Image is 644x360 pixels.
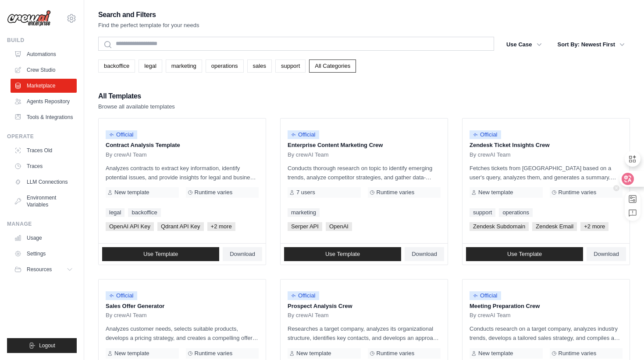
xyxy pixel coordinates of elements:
span: Use Template [143,251,178,258]
span: By crewAI Team [106,151,147,158]
button: Logout [7,338,77,353]
a: Download [405,247,444,261]
a: backoffice [128,208,160,217]
a: legal [139,59,162,73]
a: backoffice [98,59,135,73]
p: Analyzes customer needs, selects suitable products, develops a pricing strategy, and creates a co... [106,324,259,343]
span: OpenAI [326,222,352,231]
span: By crewAI Team [106,312,147,319]
button: Use Case [501,37,547,52]
span: By crewAI Team [288,312,329,319]
p: Meeting Preparation Crew [470,302,623,311]
button: Resources [11,262,77,276]
p: Analyzes contracts to extract key information, identify potential issues, and provide insights fo... [106,164,259,182]
a: Environment Variables [11,191,77,212]
span: Official [288,291,319,300]
span: Official [470,130,501,139]
a: Usage [11,231,77,245]
span: By crewAI Team [288,151,329,158]
p: Fetches tickets from [GEOGRAPHIC_DATA] based on a user's query, analyzes them, and generates a su... [470,164,623,182]
p: Enterprise Content Marketing Crew [288,141,441,150]
a: Use Template [284,247,401,261]
span: Official [288,130,319,139]
span: Runtime varies [559,350,597,357]
p: Zendesk Ticket Insights Crew [470,141,623,150]
a: Download [587,247,626,261]
a: Traces [11,159,77,173]
span: New template [296,350,331,357]
img: Logo [7,10,51,27]
p: Contract Analysis Template [106,141,259,150]
span: Runtime varies [195,189,233,196]
span: Official [470,291,501,300]
a: Use Template [102,247,219,261]
span: Use Template [507,251,542,258]
a: sales [247,59,272,73]
a: Agents Repository [11,94,77,108]
p: Conducts research on a target company, analyzes industry trends, develops a tailored sales strate... [470,324,623,343]
a: support [470,208,495,217]
a: Download [223,247,262,261]
p: Prospect Analysis Crew [288,302,441,311]
a: support [275,59,306,73]
a: Traces Old [11,143,77,157]
a: Crew Studio [11,63,77,77]
p: Conducts thorough research on topic to identify emerging trends, analyze competitor strategies, a... [288,164,441,182]
a: Automations [11,47,77,61]
span: Runtime varies [195,350,233,357]
span: Download [594,251,619,258]
a: marketing [288,208,320,217]
a: legal [106,208,125,217]
span: +2 more [580,222,608,231]
span: +2 more [207,222,235,231]
p: Find the perfect template for your needs [98,21,199,30]
span: New template [478,350,513,357]
div: Operate [7,133,77,140]
span: Qdrant API Key [157,222,204,231]
a: All Categories [309,59,356,73]
p: Researches a target company, analyzes its organizational structure, identifies key contacts, and ... [288,324,441,343]
span: Download [230,251,255,258]
p: Sales Offer Generator [106,302,259,311]
span: Download [412,251,437,258]
div: Manage [7,220,77,227]
span: Runtime varies [377,350,415,357]
span: Runtime varies [377,189,415,196]
h2: Search and Filters [98,9,199,21]
span: OpenAI API Key [106,222,154,231]
div: Build [7,37,77,44]
a: marketing [166,59,202,73]
a: Use Template [466,247,583,261]
span: 7 users [296,189,315,196]
a: operations [499,208,533,217]
span: Use Template [325,251,360,258]
span: By crewAI Team [470,312,511,319]
span: New template [114,350,149,357]
span: New template [478,189,513,196]
a: Tools & Integrations [11,110,77,124]
span: New template [114,189,149,196]
span: Official [106,291,137,300]
span: Zendesk Email [532,222,577,231]
a: Settings [11,247,77,261]
button: Sort By: Newest First [552,37,630,52]
a: LLM Connections [11,175,77,189]
span: Runtime varies [559,189,597,196]
span: Logout [39,342,55,349]
span: Resources [27,266,52,273]
p: Browse all available templates [98,102,175,111]
span: By crewAI Team [470,151,511,158]
span: Zendesk Subdomain [470,222,529,231]
h2: All Templates [98,90,175,102]
span: Serper API [288,222,322,231]
a: Marketplace [11,79,77,93]
a: operations [206,59,244,73]
span: Official [106,130,137,139]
